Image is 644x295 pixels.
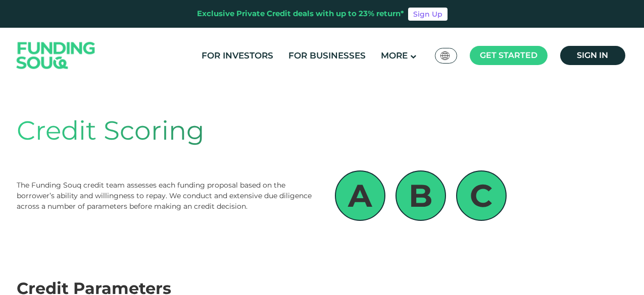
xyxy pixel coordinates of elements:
img: SA Flag [440,51,450,60]
span: Sign in [577,50,608,60]
span: Get started [480,50,537,60]
div: Exclusive Private Credit deals with up to 23% return* [197,8,404,20]
a: For Businesses [286,47,368,64]
a: Sign in [560,46,625,65]
img: Logo [7,30,106,81]
a: For Investors [199,47,276,64]
div: B [395,170,446,221]
span: More [381,50,408,61]
a: Sign Up [408,8,448,21]
div: The Funding Souq credit team assesses each funding proposal based on the borrower’s ability and w... [17,180,315,212]
div: C [456,170,507,221]
div: Credit Scoring [17,111,628,150]
div: A [335,170,385,221]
